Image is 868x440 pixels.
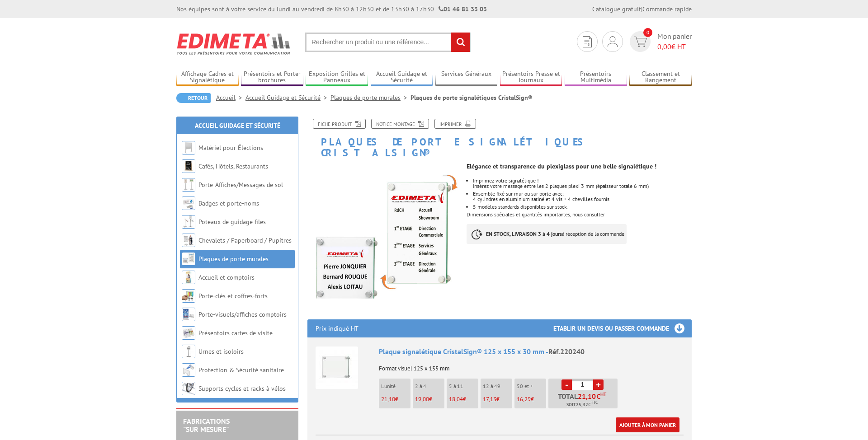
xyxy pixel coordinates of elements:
[627,31,692,52] a: devis rapide 0 Mon panier 0,00€ HT
[473,183,692,189] p: Insérez votre message entre les 2 plaques plexi 3 mm (épaisseur totale 6 mm)
[330,94,410,102] a: Plaques de porte murales
[449,396,478,403] p: €
[596,393,600,400] span: €
[467,162,656,170] strong: Elégance et transparence du plexiglass pour une belle signalétique !
[198,273,255,281] a: Accueil et comptoirs
[371,70,433,85] a: Accueil Guidage et Sécurité
[657,42,692,52] span: € HT
[182,178,195,192] img: Porte-Affiches/Messages de sol
[182,141,195,154] img: Matériel pour Élections
[517,383,546,389] p: 50 et +
[473,178,692,183] p: Imprimez votre signalétique !
[182,363,195,377] img: Protection & Sécurité sanitaire
[439,5,487,13] strong: 01 46 81 33 03
[643,28,652,37] span: 0
[576,401,588,408] span: 25,32
[198,218,266,226] a: Poteaux de guidage files
[182,271,195,284] img: Accueil et comptoirs
[183,417,230,434] a: FABRICATIONS"Sur Mesure"
[371,119,429,129] a: Notice Montage
[583,36,592,47] img: devis rapide
[415,396,444,403] p: €
[483,396,512,403] p: €
[473,204,692,210] li: 5 modèles standards disponibles sur stock.
[198,236,292,244] a: Chevalets / Paperboard / Pupitres
[306,70,368,85] a: Exposition Grilles et Panneaux
[415,395,429,403] span: 19,00
[381,383,410,389] p: L'unité
[629,70,692,85] a: Classement et Rangement
[500,70,562,85] a: Présentoirs Presse et Journaux
[216,94,245,102] a: Accueil
[313,119,366,129] a: Fiche produit
[657,42,671,51] span: 0,00
[566,401,598,408] span: Soit €
[565,70,627,85] a: Présentoirs Multimédia
[182,308,195,321] img: Porte-visuels/affiches comptoirs
[198,384,286,393] a: Supports cycles et racks à vélos
[517,396,546,403] p: €
[198,162,268,170] a: Cafés, Hôtels, Restaurants
[435,70,498,85] a: Services Généraux
[198,144,263,152] a: Matériel pour Élections
[434,119,476,129] a: Imprimer
[616,417,679,432] a: Ajouter à mon panier
[593,379,604,390] a: +
[467,224,627,244] p: à réception de la commande
[379,346,684,357] div: Plaque signalétique CristalSign® 125 x 155 x 30 mm -
[198,366,284,374] a: Protection & Sécurité sanitaire
[305,33,471,52] input: Rechercher un produit ou une référence...
[198,199,259,207] a: Badges et porte-noms
[182,252,195,266] img: Plaques de porte murales
[600,391,606,398] sup: HT
[634,37,647,47] img: devis rapide
[561,379,572,390] a: -
[198,181,283,189] a: Porte-Affiches/Messages de sol
[198,310,287,318] a: Porte-visuels/affiches comptoirs
[182,326,195,340] img: Présentoirs cartes de visite
[198,329,273,337] a: Présentoirs cartes de visite
[241,70,303,85] a: Présentoirs et Porte-brochures
[182,215,195,229] img: Poteaux de guidage files
[176,93,211,103] a: Retour
[410,93,533,102] li: Plaques de porte signalétiques CristalSign®
[176,27,292,61] img: Edimeta
[198,347,244,356] a: Urnes et isoloirs
[182,234,195,247] img: Chevalets / Paperboard / Pupitres
[483,395,496,403] span: 17,13
[449,383,478,389] p: 5 à 11
[182,197,195,210] img: Badges et porte-noms
[657,31,692,52] span: Mon panier
[316,319,359,337] p: Prix indiqué HT
[486,230,562,237] strong: EN STOCK, LIVRAISON 3 à 4 jours
[551,393,618,408] p: Total
[198,255,269,263] a: Plaques de porte murales
[473,191,692,197] p: Ensemble fixé sur mur ou sur porte avec:
[415,383,444,389] p: 2 à 4
[182,382,195,395] img: Supports cycles et racks à vélos
[316,346,358,389] img: Plaque signalétique CristalSign® 125 x 155 x 30 mm
[449,395,463,403] span: 18,04
[642,5,692,13] a: Commande rapide
[473,197,692,202] p: 4 cylindres en aluminium satiné et 4 vis + 4 chevilles fournis
[195,122,280,130] a: Accueil Guidage et Sécurité
[381,395,395,403] span: 21,10
[379,359,684,372] p: Format visuel 125 x 155 mm
[182,345,195,358] img: Urnes et isoloirs
[553,319,692,337] h3: Etablir un devis ou passer commande
[176,70,239,85] a: Affichage Cadres et Signalétique
[548,347,585,356] span: Réf.220240
[182,159,195,173] img: Cafés, Hôtels, Restaurants
[245,94,330,102] a: Accueil Guidage et Sécurité
[307,163,460,315] img: plaques_de_porte_220240_1.jpg
[592,5,692,14] div: |
[578,393,596,400] span: 21,10
[592,5,641,13] a: Catalogue gratuit
[182,289,195,303] img: Porte-clés et coffres-forts
[451,33,470,52] input: rechercher
[483,383,512,389] p: 12 à 49
[381,396,410,403] p: €
[517,395,531,403] span: 16,29
[198,292,268,300] a: Porte-clés et coffres-forts
[301,119,698,158] h1: Plaques de porte signalétiques CristalSign®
